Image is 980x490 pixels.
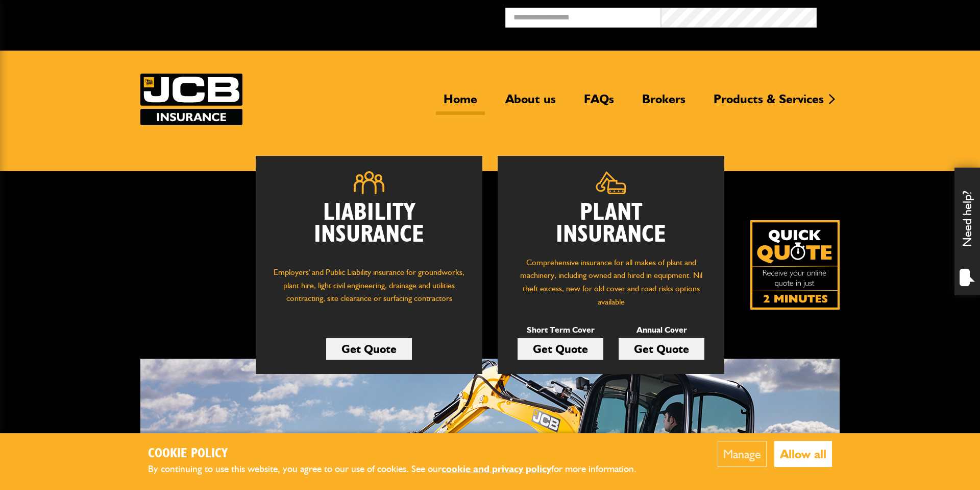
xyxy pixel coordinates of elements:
a: JCB Insurance Services [140,74,242,125]
a: Get Quote [619,338,704,360]
a: Get your insurance quote isn just 2-minutes [750,220,840,310]
h2: Plant Insurance [513,202,709,246]
p: By continuing to use this website, you agree to our use of cookies. See our for more information. [148,461,653,477]
a: Get Quote [326,338,412,360]
a: Get Quote [518,338,603,360]
p: Annual Cover [619,323,704,337]
button: Broker Login [817,8,972,24]
h2: Cookie Policy [148,446,653,462]
p: Employers' and Public Liability insurance for groundworks, plant hire, light civil engineering, d... [271,266,467,315]
button: Allow all [774,441,832,467]
button: Manage [718,441,767,467]
a: Brokers [634,91,693,115]
a: cookie and privacy policy [442,463,551,475]
p: Comprehensive insurance for all makes of plant and machinery, including owned and hired in equipm... [513,256,709,308]
a: Products & Services [706,91,831,115]
a: Home [436,91,485,115]
p: Short Term Cover [518,323,603,337]
div: Need help? [954,168,980,295]
img: JCB Insurance Services logo [140,74,242,125]
h2: Liability Insurance [271,202,467,256]
img: Quick Quote [750,220,840,310]
a: FAQs [576,91,622,115]
a: About us [498,91,563,115]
